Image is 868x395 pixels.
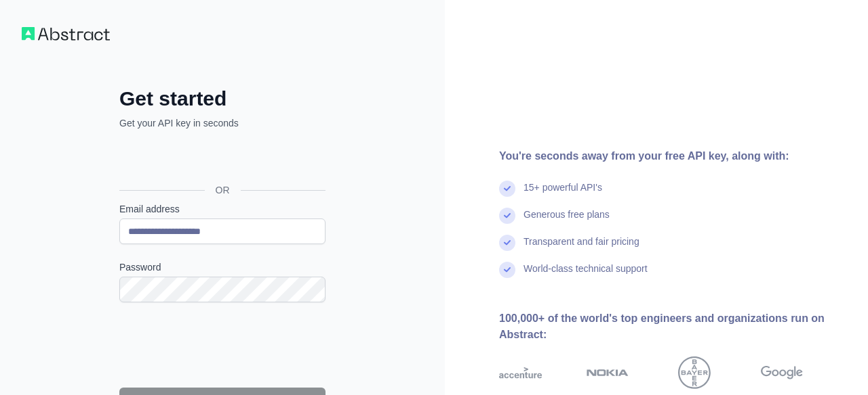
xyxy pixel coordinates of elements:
[524,235,639,262] div: Transparent and fair pricing
[499,235,515,251] img: check mark
[499,148,846,164] div: You're seconds away from your free API key, along with:
[499,356,542,389] img: accenture
[524,208,610,235] div: Generous free plans
[524,181,602,208] div: 15+ powerful API's
[678,356,711,389] img: bayer
[113,145,330,175] iframe: Sign in with Google Button
[119,319,325,371] iframe: reCAPTCHA
[499,181,515,197] img: check mark
[22,27,110,41] img: Workflow
[499,262,515,278] img: check mark
[587,356,629,389] img: nokia
[499,310,846,343] div: 100,000+ of the world's top engineers and organizations run on Abstract:
[761,356,804,389] img: google
[119,87,325,111] h2: Get started
[119,202,325,216] label: Email address
[119,116,325,130] p: Get your API key in seconds
[499,208,515,224] img: check mark
[524,262,648,289] div: World-class technical support
[119,260,325,274] label: Password
[205,183,241,197] span: OR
